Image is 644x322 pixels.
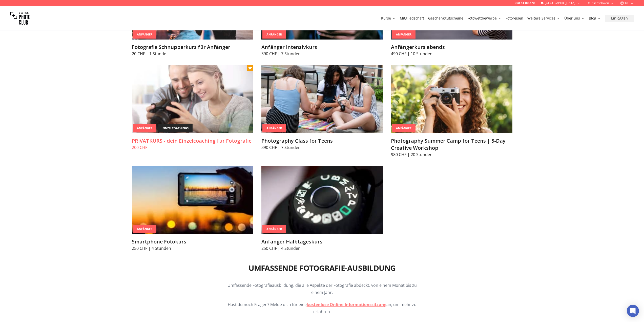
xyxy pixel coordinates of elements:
[132,144,253,150] p: 200 CHF
[248,263,396,273] h2: Umfassende Fotografie-Ausbildung
[132,65,253,150] a: PRIVATKURS - dein Einzelcoaching für FotografieAnfängereinzelcoachingsPRIVATKURS - dein Einzelcoa...
[307,302,386,307] a: kostenlose Online-Informationssitzung
[391,65,512,158] a: Photography Summer Camp for Teens | 5-Day Creative WorkshopAnfängerPhotography Summer Camp for Te...
[261,166,383,251] a: Anfänger HalbtageskursAnfängerAnfänger Halbtageskurs250 CHF | 4 Stunden
[391,65,512,133] img: Photography Summer Camp for Teens | 5-Day Creative Workshop
[132,137,253,144] h3: PRIVATKURS - dein Einzelcoaching für Fotografie
[132,51,253,57] p: 20 CHF | 1 Stunde
[564,16,585,21] a: Über uns
[132,238,253,245] h3: Smartphone Fotokurs
[392,30,416,39] div: Anfänger
[391,137,512,151] h3: Photography Summer Camp for Teens | 5-Day Creative Workshop
[504,15,525,22] button: Fotoreisen
[132,245,253,251] p: 250 CHF | 4 Stunden
[132,44,253,51] h3: Fotografie Schnupperkurs für Anfänger
[391,51,512,57] p: 490 CHF | 10 Stunden
[506,16,523,21] a: Fotoreisen
[426,15,465,22] button: Geschenkgutscheine
[132,65,253,133] img: PRIVATKURS - dein Einzelcoaching für Fotografie
[587,15,603,22] button: Blog
[261,137,383,144] h3: Photography Class for Teens
[225,301,419,315] p: Hast du noch Fragen? Melde dich für eine an, um mehr zu erfahren.
[527,16,560,21] a: Weitere Services
[261,245,383,251] p: 250 CHF | 4 Stunden
[261,65,383,133] img: Photography Class for Teens
[627,305,639,317] div: Open Intercom Messenger
[261,44,383,51] h3: Anfänger Intensivkurs
[428,16,463,21] a: Geschenkgutscheine
[261,65,383,150] a: Photography Class for TeensAnfängerPhotography Class for Teens390 CHF | 7 Stunden
[261,166,383,234] img: Anfänger Halbtageskurs
[467,16,502,21] a: Fotowettbewerbe
[392,124,416,132] div: Anfänger
[400,16,424,21] a: Mitgliedschaft
[132,166,253,234] img: Smartphone Fotokurs
[515,1,535,5] a: 058 51 00 270
[133,30,156,39] div: Anfänger
[465,15,504,22] button: Fotowettbewerbe
[132,166,253,251] a: Smartphone FotokursAnfängerSmartphone Fotokurs250 CHF | 4 Stunden
[133,225,156,233] div: Anfänger
[398,15,426,22] button: Mitgliedschaft
[391,44,512,51] h3: Anfängerkurs abends
[158,124,193,132] div: einzelcoachings
[133,124,156,132] div: Anfänger
[605,15,634,22] button: Einloggen
[391,151,512,158] p: 980 CHF | 20 Stunden
[381,16,396,21] a: Kurse
[225,282,419,296] p: Umfassende Fotografieausbildung, die alle Aspekte der Fotografie abdeckt, von einem Monat bis zu ...
[261,51,383,57] p: 390 CHF | 7 Stunden
[525,15,562,22] button: Weitere Services
[10,8,30,28] img: Swiss photo club
[262,30,286,39] div: Anfänger
[589,16,601,21] a: Blog
[262,124,286,132] div: Anfänger
[261,238,383,245] h3: Anfänger Halbtageskurs
[379,15,398,22] button: Kurse
[262,225,286,233] div: Anfänger
[562,15,587,22] button: Über uns
[261,144,383,150] p: 390 CHF | 7 Stunden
